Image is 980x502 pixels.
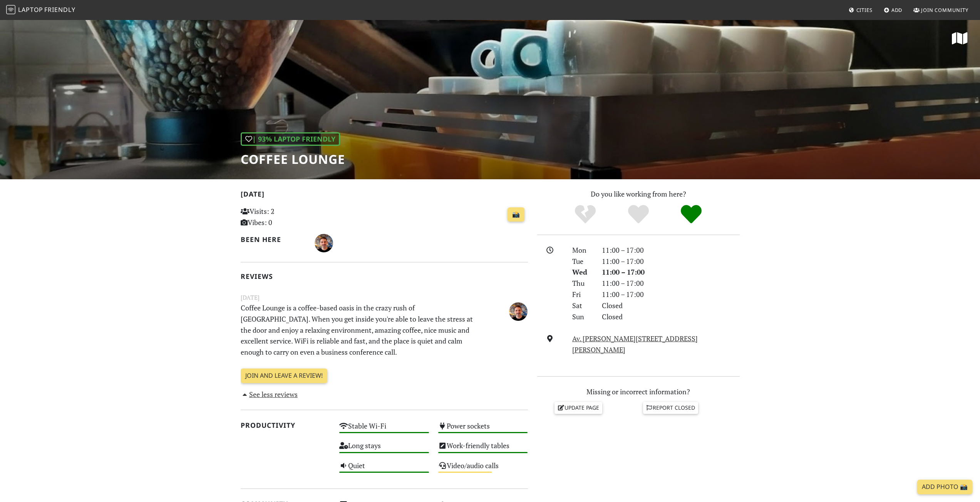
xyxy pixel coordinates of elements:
[568,278,597,289] div: Thu
[891,7,903,13] span: Add
[597,311,744,322] div: Closed
[335,439,434,459] div: Long stays
[44,5,75,14] span: Friendly
[315,234,333,252] img: 1820-luciano.jpg
[315,238,333,247] span: Luciano Palma
[568,300,597,311] div: Sat
[335,459,434,479] div: Quiet
[508,207,524,222] a: 📸
[597,289,744,300] div: 11:00 – 17:00
[241,369,327,383] a: Join and leave a review!
[917,480,972,494] a: Add Photo 📸
[597,278,744,289] div: 11:00 – 17:00
[241,421,330,429] h2: Productivity
[568,289,597,300] div: Fri
[846,3,876,17] a: Cities
[236,302,483,358] p: Coffee Lounge is a coffee-based oasis in the crazy rush of [GEOGRAPHIC_DATA]. When you get inside...
[572,334,698,354] a: Av. [PERSON_NAME][STREET_ADDRESS][PERSON_NAME]
[434,459,533,479] div: Video/audio calls
[241,206,330,228] p: Visits: 2 Vibes: 0
[537,188,740,200] p: Do you like working from here?
[559,204,612,225] div: No
[434,420,533,439] div: Power sockets
[537,386,740,397] p: Missing or incorrect information?
[568,256,597,267] div: Tue
[434,439,533,459] div: Work-friendly tables
[568,245,597,256] div: Mon
[18,5,43,14] span: Laptop
[241,132,340,146] div: | 93% Laptop Friendly
[241,272,528,280] h2: Reviews
[881,3,906,17] a: Add
[597,256,744,267] div: 11:00 – 17:00
[241,152,345,167] h1: Coffee Lounge
[921,7,968,13] span: Join Community
[241,390,298,399] a: See less reviews
[6,3,75,17] a: LaptopFriendly LaptopFriendly
[554,402,602,414] a: Update page
[910,3,972,17] a: Join Community
[568,311,597,322] div: Sun
[6,5,15,14] img: LaptopFriendly
[643,402,699,414] a: Report closed
[236,293,533,302] small: [DATE]
[612,204,665,225] div: Yes
[597,245,744,256] div: 11:00 – 17:00
[509,302,528,321] img: 1820-luciano.jpg
[665,204,718,225] div: Definitely!
[241,190,528,201] h2: [DATE]
[335,420,434,439] div: Stable Wi-Fi
[568,267,597,278] div: Wed
[241,235,306,243] h2: Been here
[856,7,873,13] span: Cities
[597,300,744,311] div: Closed
[597,267,744,278] div: 11:00 – 17:00
[509,306,528,315] span: Luciano Palma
